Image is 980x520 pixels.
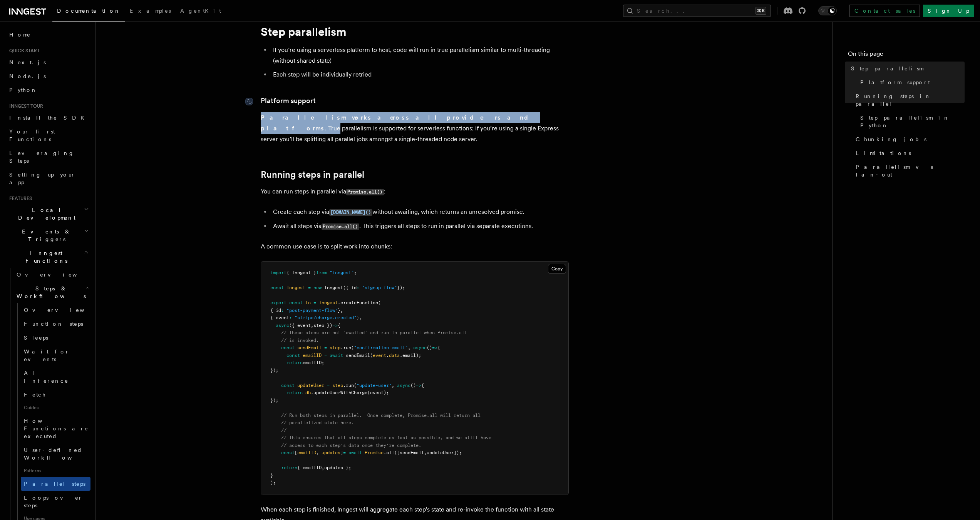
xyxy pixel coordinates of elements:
[351,345,354,350] span: (
[849,5,920,17] a: Contact sales
[13,285,86,300] span: Steps & Workflows
[400,353,421,358] span: .email);
[437,345,440,350] span: {
[311,323,313,328] span: ,
[281,435,491,440] span: // This ensures that all steps complete as fast as possible, and we still have
[548,264,566,274] button: Copy
[180,8,221,14] span: AgentKit
[340,450,343,455] span: ]
[286,390,303,395] span: return
[330,270,354,275] span: "inngest"
[289,323,311,328] span: ({ event
[354,383,357,388] span: (
[308,285,311,290] span: =
[313,285,322,290] span: new
[623,5,771,17] button: Search...⌘K
[270,270,286,275] span: import
[343,383,354,388] span: .run
[286,353,300,358] span: const
[367,390,389,395] span: (event);
[313,323,332,328] span: step })
[24,447,93,461] span: User-defined Workflows
[324,353,327,358] span: =
[6,206,84,222] span: Local Development
[271,69,569,80] li: Each step will be individually retried
[270,285,284,290] span: const
[860,114,965,129] span: Step parallelism in Python
[432,345,437,350] span: =>
[305,390,311,395] span: db
[378,300,381,305] span: (
[332,323,338,328] span: =>
[348,450,362,455] span: await
[856,149,911,157] span: Limitations
[329,208,372,215] a: [DOMAIN_NAME]()
[818,6,837,15] button: Toggle dark mode
[9,87,37,93] span: Python
[6,146,90,168] a: Leveraging Steps
[316,270,327,275] span: from
[6,28,90,42] a: Home
[24,370,69,384] span: AI Inference
[6,225,90,246] button: Events & Triggers
[324,285,343,290] span: Inngest
[9,115,89,121] span: Install the SDK
[24,495,83,508] span: Loops over steps
[270,300,286,305] span: export
[281,338,319,343] span: // is invoked.
[370,353,373,358] span: (
[313,300,316,305] span: =
[343,450,346,455] span: =
[397,285,405,290] span: });
[286,270,316,275] span: { Inngest }
[297,383,324,388] span: updateUser
[21,477,90,491] a: Parallel steps
[270,315,289,320] span: { event
[357,383,392,388] span: "update-user"
[9,128,55,142] span: Your first Functions
[52,2,125,22] a: Documentation
[9,73,46,79] span: Node.js
[295,315,357,320] span: "stripe/charge.created"
[424,450,427,455] span: ,
[271,207,569,218] li: Create each step via without awaiting, which returns an unresolved promise.
[21,402,90,414] span: Guides
[261,112,569,145] p: . True parallelism is supported for serverless functions; if you’re using a single Express server...
[24,481,85,487] span: Parallel steps
[311,390,367,395] span: .updateUserWithCharge
[289,300,303,305] span: const
[21,317,90,331] a: Function steps
[322,450,340,455] span: updates
[289,315,292,320] span: :
[281,420,354,425] span: // parallelized state here.
[853,146,965,160] a: Limitations
[297,450,316,455] span: emailID
[303,360,324,365] span: emailID;
[346,353,370,358] span: sendEmail
[295,450,297,455] span: [
[21,331,90,345] a: Sleeps
[24,392,46,398] span: Fetch
[386,353,389,358] span: .
[261,186,569,197] p: You can run steps in parallel via :
[856,135,926,143] span: Chunking jobs
[270,480,276,485] span: );
[261,25,569,38] h1: Step parallelism
[338,300,378,305] span: .createFunction
[281,428,286,433] span: //
[13,268,90,282] a: Overview
[851,65,923,72] span: Step parallelism
[365,450,384,455] span: Promise
[281,413,481,418] span: // Run both steps in parallel. Once complete, Promise.all will return all
[270,398,278,403] span: });
[286,308,338,313] span: "post-payment-flow"
[343,285,357,290] span: ({ id
[357,285,359,290] span: :
[857,111,965,132] a: Step parallelism in Python
[13,282,90,303] button: Steps & Workflows
[261,95,316,106] a: Platform support
[857,75,965,89] a: Platform support
[271,45,569,66] li: If you’re using a serverless platform to host, code will run in true parallelism similar to multi...
[6,195,32,202] span: Features
[359,315,362,320] span: ,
